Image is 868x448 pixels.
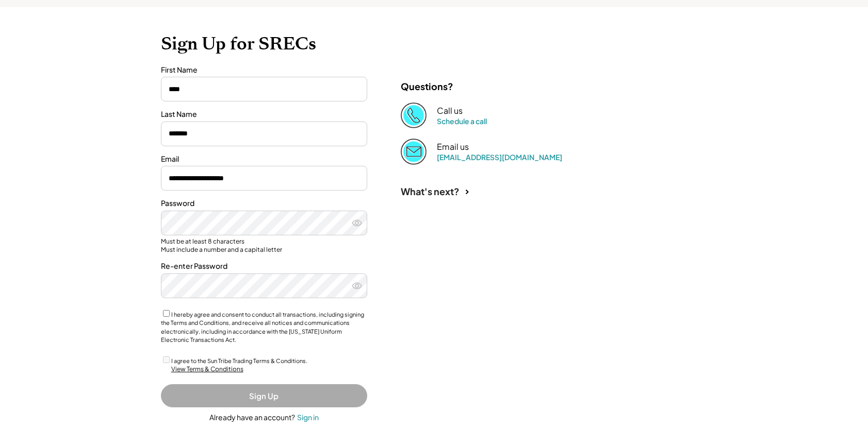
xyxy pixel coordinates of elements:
[401,102,427,128] img: Phone%20copy%403x.png
[401,185,460,197] div: What's next?
[209,412,295,423] div: Already have an account?
[161,384,367,407] button: Sign Up
[161,237,367,253] div: Must be at least 8 characters Must include a number and a capital letter
[161,154,367,164] div: Email
[161,109,367,119] div: Last Name
[437,152,562,162] a: [EMAIL_ADDRESS][DOMAIN_NAME]
[161,198,367,209] div: Password
[171,357,307,364] label: I agree to the Sun Tribe Trading Terms & Conditions.
[437,106,463,116] div: Call us
[171,365,243,374] div: View Terms & Conditions
[161,65,367,75] div: First Name
[297,412,319,422] div: Sign in
[401,139,427,164] img: Email%202%403x.png
[437,116,487,126] a: Schedule a call
[401,80,453,92] div: Questions?
[161,261,367,271] div: Re-enter Password
[161,311,364,343] label: I hereby agree and consent to conduct all transactions, including signing the Terms and Condition...
[161,33,708,55] h1: Sign Up for SRECs
[437,142,469,152] div: Email us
